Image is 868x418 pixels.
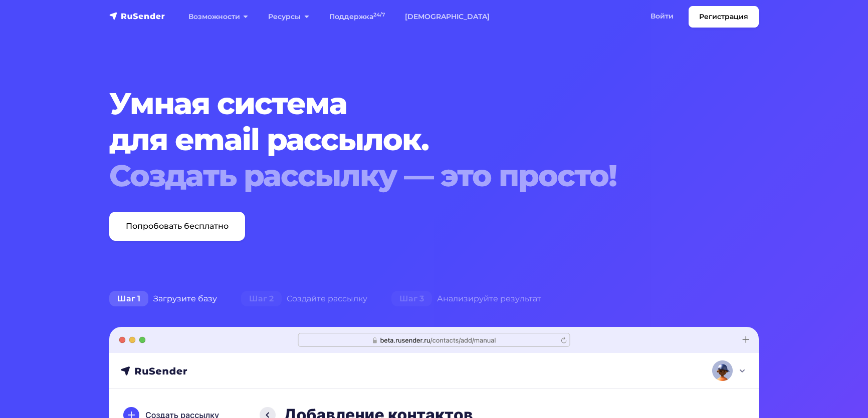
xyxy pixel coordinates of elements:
[109,158,704,194] div: Создать рассылку — это просто!
[319,7,395,27] a: Поддержка24/7
[109,11,165,21] img: RuSender
[391,291,432,307] span: Шаг 3
[229,289,379,309] div: Создайте рассылку
[97,289,229,309] div: Загрузите базу
[379,289,553,309] div: Анализируйте результат
[258,7,319,27] a: Ресурсы
[109,212,245,241] a: Попробовать бесплатно
[395,7,500,27] a: [DEMOGRAPHIC_DATA]
[373,12,385,18] sup: 24/7
[689,6,759,28] a: Регистрация
[640,6,684,27] a: Войти
[241,291,282,307] span: Шаг 2
[178,7,258,27] a: Возможности
[109,86,704,194] h1: Умная система для email рассылок.
[109,291,148,307] span: Шаг 1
